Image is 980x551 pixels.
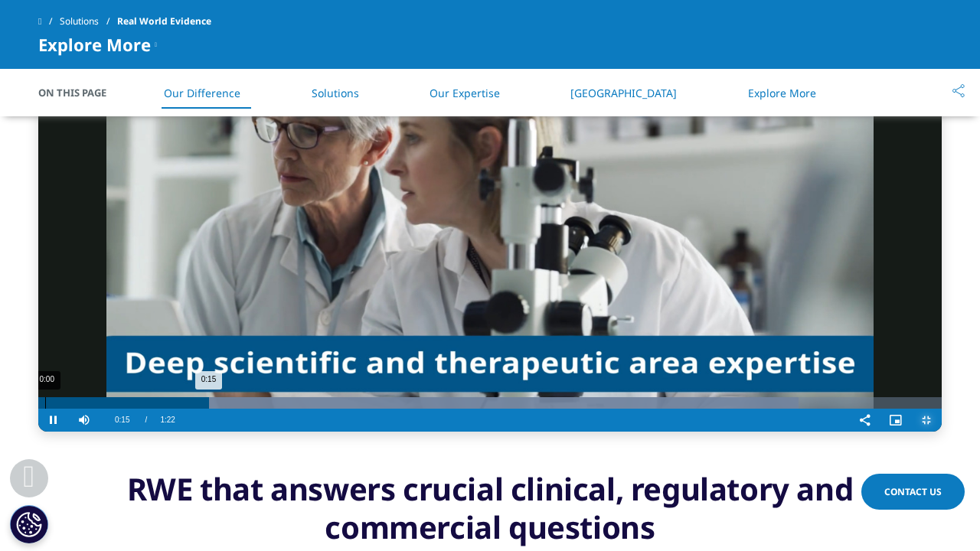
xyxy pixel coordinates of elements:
span: Contact Us [884,485,942,498]
span: Explore More [38,35,151,54]
button: Definições de cookies [10,505,48,543]
a: Solutions [312,86,359,100]
button: Picture-in-Picture [880,409,911,432]
a: Contact Us [861,474,965,510]
button: Pause [38,409,69,432]
a: Our Difference [164,86,240,100]
button: Exit Fullscreen [911,409,942,432]
button: Mute [69,409,100,432]
div: Progress Bar [38,397,942,409]
span: Real World Evidence [117,8,211,35]
span: On This Page [38,85,122,100]
span: 1:22 [160,409,175,432]
button: Share [850,409,880,432]
a: Solutions [60,8,117,35]
a: Explore More [748,86,816,100]
span: 0:15 [115,409,129,432]
a: Our Expertise [430,86,500,100]
span: / [145,416,147,424]
a: [GEOGRAPHIC_DATA] [570,86,677,100]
